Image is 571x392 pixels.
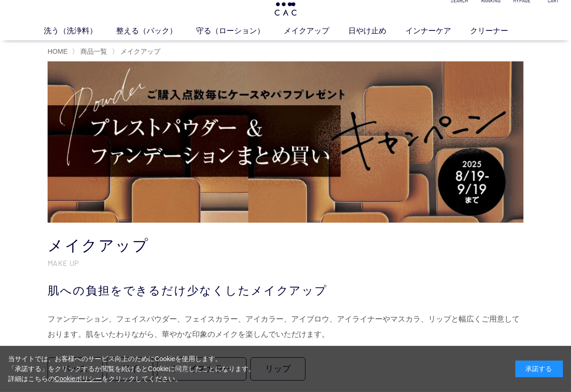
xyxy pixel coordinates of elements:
[470,25,527,37] a: クリーナー
[72,47,109,56] li: 〉
[55,375,102,382] a: Cookieポリシー
[284,25,348,37] a: メイクアップ
[44,25,116,37] a: 洗う（洗浄料）
[405,25,470,37] a: インナーケア
[48,258,523,268] p: MAKE UP
[515,361,563,377] div: 承諾する
[118,48,160,55] a: メイクアップ
[120,48,160,55] span: メイクアップ
[348,25,405,37] a: 日やけ止め
[80,48,107,55] span: 商品一覧
[196,25,284,37] a: 守る（ローション）
[116,25,196,37] a: 整える（パック）
[79,48,107,55] a: 商品一覧
[112,47,163,56] li: 〉
[8,354,256,384] div: 当サイトでは、お客様へのサービス向上のためにCookieを使用します。 「承諾する」をクリックするか閲覧を続けるとCookieに同意したことになります。 詳細はこちらの をクリックしてください。
[48,235,523,256] h1: メイクアップ
[48,312,523,342] div: ファンデーション、フェイスパウダー、フェイスカラー、アイカラー、アイブロウ、アイライナーやマスカラ、リップと幅広くご用意しております。肌をいたわりながら、華やかな印象のメイクを楽しんでいただけます。
[48,282,523,299] div: 肌への負担をできるだけ少なくしたメイクアップ
[48,48,68,55] a: HOME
